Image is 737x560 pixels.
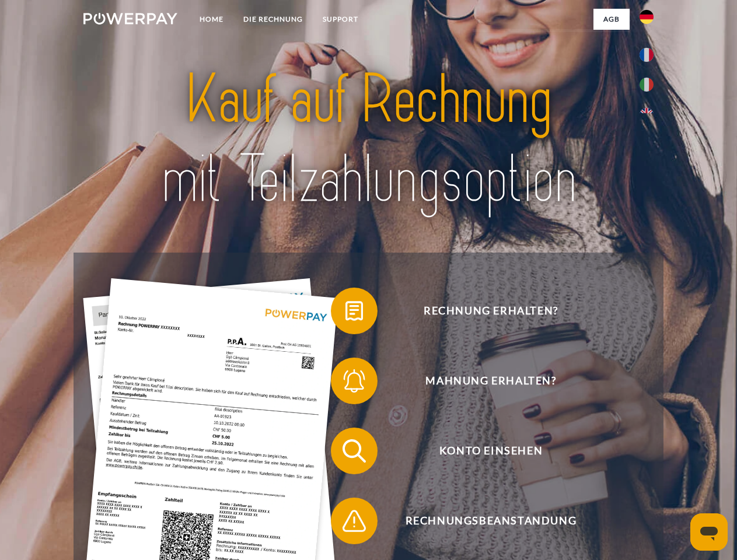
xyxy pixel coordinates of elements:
[640,78,654,92] img: it
[331,428,634,474] button: Konto einsehen
[111,56,626,223] img: title-powerpay_de.svg
[640,108,654,122] img: en
[348,428,634,474] span: Konto einsehen
[348,498,634,544] span: Rechnungsbeanstandung
[473,29,630,50] a: AGB (Kauf auf Rechnung)
[331,288,634,334] button: Rechnung erhalten?
[340,506,369,535] img: qb_warning.svg
[690,513,728,551] iframe: Schaltfläche zum Öffnen des Messaging-Fensters
[340,296,369,325] img: qb_bill.svg
[233,9,313,30] a: DIE RECHNUNG
[348,288,634,334] span: Rechnung erhalten?
[640,10,654,24] img: de
[640,48,654,62] img: fr
[340,436,369,466] img: qb_search.svg
[593,9,630,30] a: agb
[190,9,233,30] a: Home
[313,9,368,30] a: SUPPORT
[348,358,634,404] span: Mahnung erhalten?
[331,358,634,404] button: Mahnung erhalten?
[340,366,369,395] img: qb_bell.svg
[83,13,177,24] img: logo-powerpay-white.svg
[331,498,634,544] button: Rechnungsbeanstandung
